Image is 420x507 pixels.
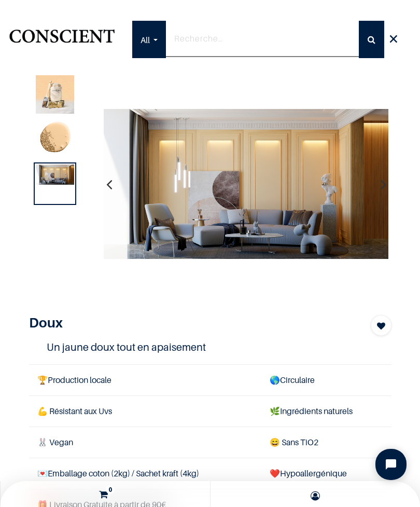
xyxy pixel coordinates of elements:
[8,25,116,53] a: Logo of Conscient
[261,427,391,458] td: ans TiO2
[106,485,115,494] sup: 0
[261,458,391,489] td: ❤️Hypoallergénique
[141,22,150,58] span: All
[367,440,415,489] iframe: Tidio Chat
[132,21,166,58] a: All
[47,339,373,355] h4: Un jaune doux tout en apaisement
[37,468,48,478] span: 💌
[29,458,262,489] td: Emballage coton (2kg) / Sachet kraft (4kg)
[359,21,384,58] button: Rechercher
[8,25,116,53] img: Conscient
[270,437,286,447] span: 😄 S
[36,120,74,158] img: Product image
[37,406,112,416] span: 💪 Résistant aux Uvs
[261,364,391,395] td: Circulaire
[36,75,74,114] img: Product image
[270,375,280,385] span: 🌎
[37,375,48,385] span: 🏆
[36,165,74,185] img: Product image
[37,437,73,447] span: 🐰 Vegan
[3,481,207,507] a: 0
[29,315,337,331] h1: Doux
[371,315,391,336] button: Add to wishlist
[103,109,389,259] img: Product image
[377,320,385,332] span: Add to wishlist
[270,406,280,416] span: 🌿
[261,395,391,427] td: Ingrédients naturels
[29,364,262,395] td: Production locale
[166,21,359,57] input: Recherche…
